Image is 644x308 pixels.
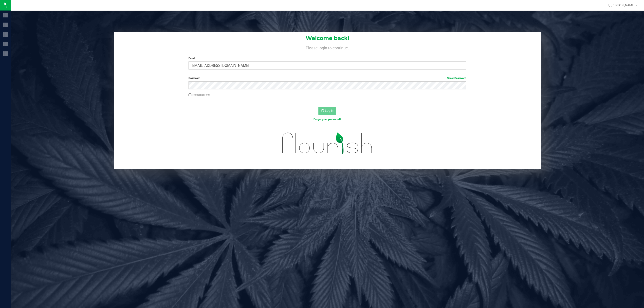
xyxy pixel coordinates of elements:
label: Email [189,56,466,60]
span: Password [189,77,200,80]
h1: Welcome back! [114,35,541,41]
img: flourish_logo.svg [274,126,381,160]
input: Remember me [189,93,192,97]
a: Show Password [447,77,466,80]
button: Log In [318,107,336,115]
a: Forgot your password? [314,118,341,121]
h4: Please login to continue. [114,45,541,50]
label: Remember me [189,93,210,97]
span: Log In [325,109,334,112]
span: Hi, [PERSON_NAME]! [606,3,636,7]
